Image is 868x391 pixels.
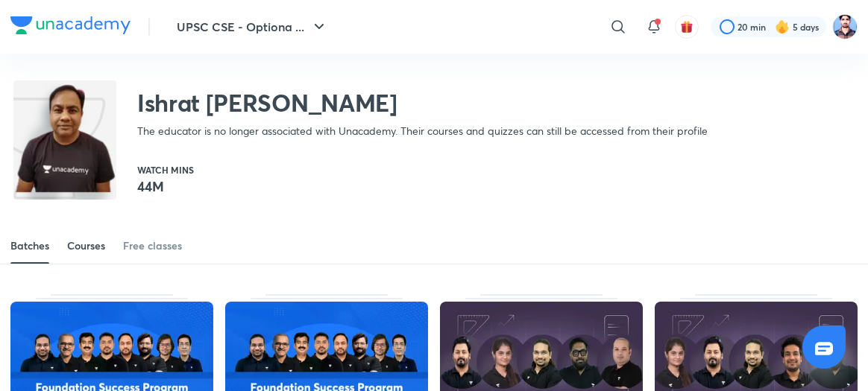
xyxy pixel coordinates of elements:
[137,124,708,139] p: The educator is no longer associated with Unacademy. Their courses and quizzes can still be acces...
[675,15,699,39] button: avatar
[10,16,130,38] a: Company Logo
[67,238,105,253] div: Courses
[10,228,49,264] a: Batches
[168,12,337,42] button: UPSC CSE - Optiona ...
[10,16,130,34] img: Company Logo
[67,228,105,264] a: Courses
[775,19,790,34] img: streak
[137,88,708,118] h2: Ishrat [PERSON_NAME]
[832,14,858,39] img: Irfan Qurashi
[137,165,194,174] p: Watch mins
[680,20,694,34] img: avatar
[123,228,182,264] a: Free classes
[10,238,49,253] div: Batches
[123,238,182,253] div: Free classes
[137,177,194,195] p: 44M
